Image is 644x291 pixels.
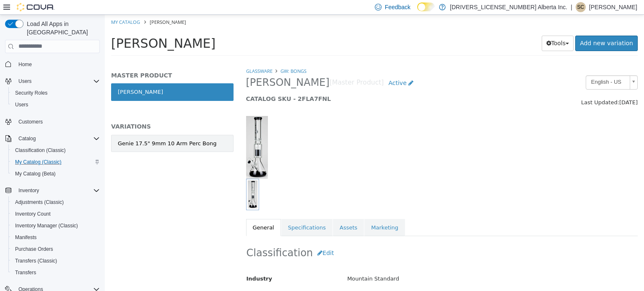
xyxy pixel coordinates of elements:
span: Inventory Count [12,209,100,219]
span: [PERSON_NAME] [6,21,111,36]
button: Transfers [8,267,103,278]
a: My Catalog (Beta) [12,169,59,179]
span: My Catalog (Classic) [15,159,62,165]
a: My Catalog [6,4,35,10]
button: My Catalog (Beta) [8,168,103,180]
span: Users [12,100,100,110]
div: Mountain Standard [236,257,539,272]
span: Purchase Orders [15,246,53,252]
span: My Catalog (Beta) [12,169,100,179]
p: [PERSON_NAME] [589,2,637,12]
span: Users [15,101,28,108]
span: Transfers [15,269,36,276]
button: Inventory Count [8,208,103,220]
button: Security Roles [8,87,103,99]
span: [PERSON_NAME] [141,62,225,75]
button: Catalog [2,133,103,144]
span: Security Roles [15,90,47,96]
button: Edit [208,231,234,246]
button: Customers [2,116,103,128]
span: My Catalog (Beta) [15,170,56,177]
span: Manifests [12,232,100,242]
span: Inventory Count [15,211,51,217]
span: Active [283,65,301,72]
a: Manifests [12,232,40,242]
span: Inventory [18,187,39,194]
img: Cova [17,3,55,11]
small: [Master Product] [225,65,279,72]
span: Inventory [15,185,100,196]
span: Customers [18,118,43,125]
span: Industry [142,261,168,267]
a: Marketing [260,204,300,222]
a: Inventory Count [12,209,54,219]
a: Glassware [141,53,168,59]
a: [PERSON_NAME] [6,69,129,86]
button: Transfers (Classic) [8,255,103,267]
button: Home [2,58,103,70]
span: Home [18,61,32,68]
button: Users [2,75,103,87]
span: Home [15,59,100,70]
a: Home [15,59,35,70]
a: My Catalog (Classic) [12,157,65,167]
span: Inventory Manager (Classic) [12,221,100,231]
span: Feedback [385,3,410,11]
h2: Classification [142,231,533,246]
img: 150 [141,101,163,164]
p: [DRIVERS_LICENSE_NUMBER] Alberta Inc. [450,2,567,12]
span: Last Updated: [476,85,514,91]
a: Customers [15,117,46,127]
span: Inventory Manager (Classic) [15,222,78,229]
span: [DATE] [514,85,533,91]
span: Manifests [15,234,36,241]
a: Security Roles [12,88,51,98]
a: Transfers (Classic) [12,256,60,266]
button: Users [8,99,103,111]
button: Tools [437,21,469,36]
button: Inventory Manager (Classic) [8,220,103,232]
span: Purchase Orders [12,244,100,254]
button: Inventory [2,185,103,196]
a: Classification (Classic) [12,145,69,155]
a: GW: Bongs [176,53,202,59]
a: Inventory Manager (Classic) [12,221,81,231]
a: Specifications [177,204,228,222]
button: My Catalog (Classic) [8,156,103,168]
button: Manifests [8,232,103,243]
a: Adjustments (Classic) [12,197,67,207]
a: General [141,204,176,222]
input: Dark Mode [417,3,435,11]
button: Classification (Classic) [8,144,103,156]
h5: VARIATIONS [6,108,129,116]
span: Load All Apps in [GEOGRAPHIC_DATA] [23,20,100,36]
button: Users [15,76,35,86]
a: English - US [481,61,533,75]
span: Transfers (Classic) [15,258,57,264]
span: SC [577,2,584,12]
span: Adjustments (Classic) [12,197,100,207]
span: Dark Mode [417,11,418,12]
button: Inventory [15,185,42,196]
h5: MASTER PRODUCT [6,57,129,64]
button: Purchase Orders [8,243,103,255]
a: Assets [228,204,259,222]
span: Classification (Classic) [12,145,100,155]
span: Catalog [15,134,100,144]
span: Classification (Classic) [15,147,66,154]
p: | [571,2,572,12]
a: Add new variation [470,21,533,36]
span: Transfers (Classic) [12,256,100,266]
span: Users [15,76,100,86]
button: Adjustments (Classic) [8,196,103,208]
span: Adjustments (Classic) [15,199,64,206]
span: English - US [481,61,522,74]
span: My Catalog (Classic) [12,157,100,167]
span: Security Roles [12,88,100,98]
button: Catalog [15,134,39,144]
div: Shelley Crossman [576,2,586,12]
span: Transfers [12,268,100,278]
span: Users [18,78,31,85]
h5: CATALOG SKU - 2FLA7FNL [141,80,432,88]
div: Genie 17.5" 9mm 10 Arm Perc Bong [13,125,112,133]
